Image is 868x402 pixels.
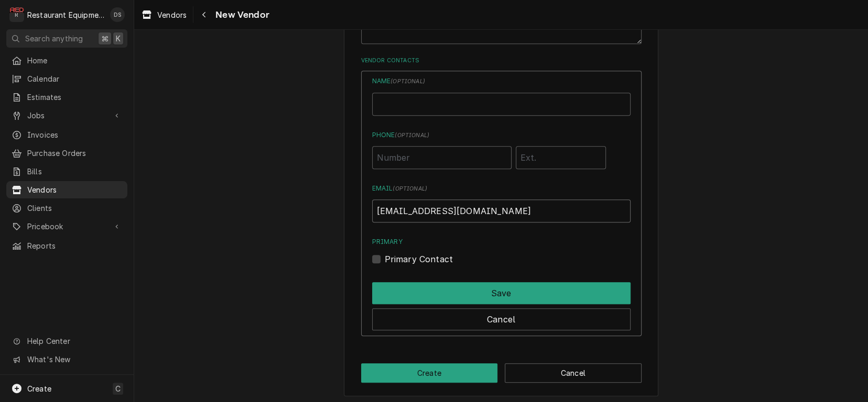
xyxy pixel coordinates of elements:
span: Jobs [27,110,106,121]
span: Reports [27,240,122,251]
div: Contact Edit Form [372,76,631,265]
button: Save [372,282,631,304]
span: ⌘ [101,33,108,44]
div: Button Group [372,278,631,330]
a: Go to Jobs [6,107,127,124]
button: Navigate back [196,6,212,23]
span: Invoices [27,129,122,140]
label: Primary Contact [385,253,453,265]
a: Go to Help Center [6,332,127,350]
span: What's New [27,354,121,365]
div: Restaurant Equipment Diagnostics [27,9,104,20]
a: Vendors [6,181,127,198]
button: Create [361,363,498,383]
a: Home [6,52,127,69]
a: Clients [6,199,127,217]
a: Go to Pricebook [6,218,127,235]
a: Vendors [137,6,191,24]
span: Calendar [27,73,122,84]
span: Purchase Orders [27,148,122,159]
div: Email [372,184,631,222]
div: Primary [372,237,631,265]
div: Phone [372,130,631,169]
button: Cancel [505,363,642,383]
div: R [9,7,24,22]
a: Reports [6,237,127,254]
div: Button Group Row [372,278,631,304]
div: Button Group Row [361,363,642,383]
span: Vendors [27,184,122,195]
div: Restaurant Equipment Diagnostics's Avatar [9,7,24,22]
span: Pricebook [27,221,106,232]
a: Bills [6,163,127,180]
button: Cancel [372,308,631,330]
span: Estimates [27,92,122,103]
button: Search anything⌘K [6,29,127,48]
input: Number [372,146,512,169]
div: DS [110,7,125,22]
label: Email [372,184,631,193]
span: Bills [27,166,122,177]
div: Button Group [361,363,642,383]
span: K [116,33,121,44]
span: Search anything [25,33,83,44]
div: Button Group Row [372,304,631,330]
a: Purchase Orders [6,144,127,162]
label: Name [372,76,631,86]
span: Vendors [157,9,187,20]
a: Estimates [6,88,127,106]
span: Clients [27,203,122,214]
a: Calendar [6,70,127,87]
span: Create [27,384,51,393]
span: New Vendor [212,8,269,22]
span: ( optional ) [390,78,425,85]
span: ( optional ) [395,132,429,139]
span: C [115,383,121,394]
div: Vendor Contacts [361,57,642,341]
input: Ext. [516,146,606,169]
label: Primary [372,237,631,247]
span: Home [27,55,122,66]
label: Phone [372,130,631,140]
div: Derek Stewart's Avatar [110,7,125,22]
label: Vendor Contacts [361,57,642,65]
a: Invoices [6,126,127,143]
div: Name [372,76,631,115]
span: Help Center [27,336,121,347]
a: Go to What's New [6,351,127,368]
span: ( optional ) [393,185,427,192]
